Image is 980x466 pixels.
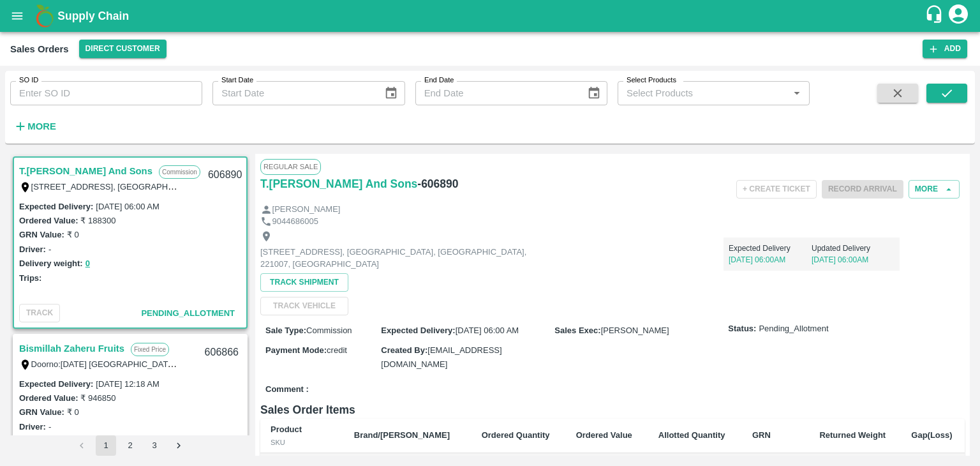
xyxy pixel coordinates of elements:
[85,434,90,449] button: 0
[48,422,51,432] label: -
[819,430,886,440] b: Returned Weight
[159,165,200,179] p: Commission
[144,435,165,456] button: Go to page 3
[70,435,191,456] nav: pagination navigation
[67,230,79,239] label: ₹ 0
[19,422,46,432] label: Driver:
[909,180,960,199] button: More
[85,257,90,271] button: 0
[31,181,419,192] label: [STREET_ADDRESS], [GEOGRAPHIC_DATA], [GEOGRAPHIC_DATA], 221007, [GEOGRAPHIC_DATA]
[582,81,606,105] button: Choose date
[923,40,967,58] button: Add
[812,254,895,266] p: [DATE] 06:00AM
[10,116,59,137] button: More
[381,345,501,369] span: [EMAIL_ADDRESS][DOMAIN_NAME]
[924,4,947,27] div: customer-support
[19,244,46,254] label: Driver:
[48,244,51,254] label: -
[265,326,306,335] label: Sale Type :
[79,40,167,58] button: Select DC
[658,430,725,440] b: Allotted Quantity
[327,345,347,355] span: credit
[354,430,450,440] b: Brand/[PERSON_NAME]
[272,204,341,216] p: [PERSON_NAME]
[168,435,189,456] button: Go to next page
[131,343,169,356] p: Fixed Price
[19,340,124,357] a: Bismillah Zaheru Fruits
[80,393,115,403] label: ₹ 946850
[19,407,64,417] label: GRN Value:
[19,393,78,403] label: Ordered Value:
[96,379,159,389] label: [DATE] 12:18 AM
[265,384,309,396] label: Comment :
[10,41,69,57] div: Sales Orders
[27,121,56,132] strong: More
[265,345,327,355] label: Payment Mode :
[306,326,352,335] span: Commission
[3,1,32,31] button: open drawer
[576,430,632,440] b: Ordered Value
[31,359,872,369] label: Doorno:[DATE] [GEOGRAPHIC_DATA] Kedareswarapet, Doorno:[DATE] [GEOGRAPHIC_DATA] [GEOGRAPHIC_DATA]...
[729,254,812,266] p: [DATE] 06:00AM
[627,75,676,86] label: Select Products
[19,163,152,179] a: T.[PERSON_NAME] And Sons
[260,273,348,292] button: Track Shipment
[32,3,57,29] img: logo
[381,345,427,355] label: Created By :
[271,437,334,448] div: SKU
[19,273,41,283] label: Trips:
[221,75,253,86] label: Start Date
[260,246,547,270] p: [STREET_ADDRESS], [GEOGRAPHIC_DATA], [GEOGRAPHIC_DATA], 221007, [GEOGRAPHIC_DATA]
[271,425,302,434] b: Product
[947,3,970,29] div: account of current user
[822,183,903,193] span: Please dispatch the trip before ending
[272,216,318,228] p: 9044686005
[57,10,129,22] b: Supply Chain
[120,435,140,456] button: Go to page 2
[911,430,952,440] b: Gap(Loss)
[482,430,550,440] b: Ordered Quantity
[379,81,403,105] button: Choose date
[260,175,417,193] a: T.[PERSON_NAME] And Sons
[141,308,235,318] span: Pending_Allotment
[759,323,828,335] span: Pending_Allotment
[752,430,771,440] b: GRN
[19,259,83,268] label: Delivery weight:
[19,379,93,389] label: Expected Delivery :
[812,243,895,254] p: Updated Delivery
[212,81,374,105] input: Start Date
[19,230,64,239] label: GRN Value:
[19,75,38,86] label: SO ID
[456,326,519,335] span: [DATE] 06:00 AM
[260,159,321,174] span: Regular Sale
[96,202,159,211] label: [DATE] 06:00 AM
[789,85,805,101] button: Open
[19,216,78,225] label: Ordered Value:
[19,202,93,211] label: Expected Delivery :
[260,401,965,419] h6: Sales Order Items
[96,435,116,456] button: page 1
[80,216,115,225] label: ₹ 188300
[424,75,454,86] label: End Date
[197,338,246,368] div: 606866
[728,323,756,335] label: Status:
[729,243,812,254] p: Expected Delivery
[381,326,455,335] label: Expected Delivery :
[554,326,600,335] label: Sales Exec :
[621,85,785,101] input: Select Products
[67,407,79,417] label: ₹ 0
[57,7,924,25] a: Supply Chain
[601,326,669,335] span: [PERSON_NAME]
[415,81,577,105] input: End Date
[10,81,202,105] input: Enter SO ID
[200,160,249,190] div: 606890
[417,175,458,193] h6: - 606890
